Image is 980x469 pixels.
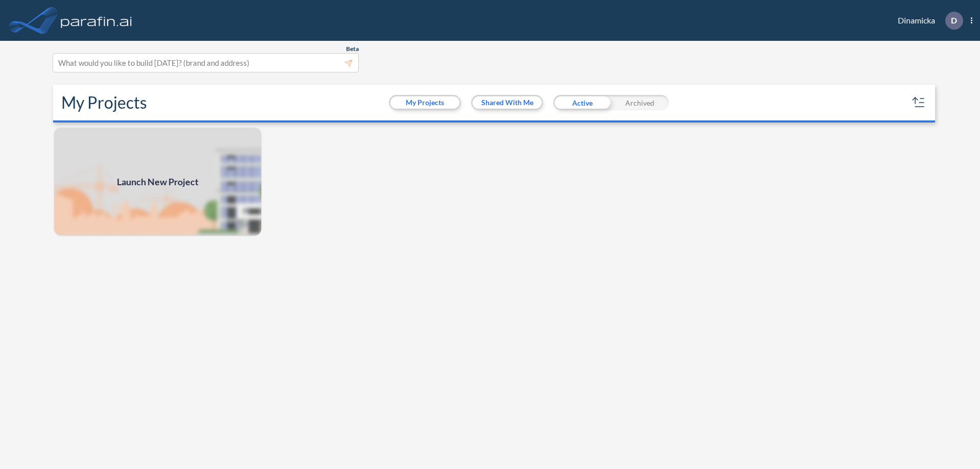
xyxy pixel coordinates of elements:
[53,127,262,237] a: Launch New Project
[346,45,359,53] span: Beta
[611,95,669,110] div: Archived
[951,16,957,25] p: D
[911,94,927,111] button: sort
[473,96,542,109] button: Shared With Me
[59,10,134,31] img: logo
[390,96,459,109] button: My Projects
[553,95,611,110] div: Active
[883,12,972,30] div: Dinamicka
[117,175,199,189] span: Launch New Project
[61,93,147,112] h2: My Projects
[53,127,262,237] img: add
